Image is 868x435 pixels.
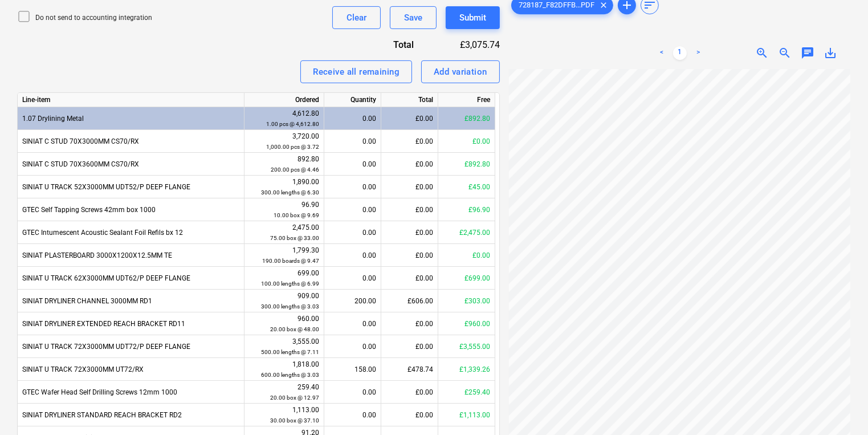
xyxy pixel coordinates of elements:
[691,46,705,60] a: Next page
[347,10,366,25] div: Clear
[459,10,486,25] div: Submit
[438,153,495,176] div: £892.80
[329,267,376,290] div: 0.00
[438,267,495,290] div: £699.00
[249,108,319,129] div: 4,612.80
[18,153,244,176] div: SINIAT C STUD 70X3600MM CS70/RX
[329,107,376,130] div: 0.00
[274,212,319,218] small: 10.00 box @ 9.69
[655,46,669,60] a: Previous page
[261,303,319,310] small: 300.00 lengths @ 3.03
[22,183,190,191] span: SINIAT U TRACK 52X3000MM UDT52/P DEEP FLANGE
[249,154,319,175] div: 892.80
[811,380,868,435] iframe: Chat Widget
[249,245,319,266] div: 1,799.30
[824,46,837,60] span: save_alt
[438,221,495,244] div: £2,475.00
[446,6,500,29] button: Submit
[249,405,319,426] div: 1,113.00
[381,93,438,107] div: Total
[801,46,814,60] span: chat
[300,60,412,83] button: Receive all remaining
[438,107,495,130] div: £892.80
[329,130,376,153] div: 0.00
[249,336,319,357] div: 3,555.00
[329,198,376,221] div: 0.00
[329,244,376,267] div: 0.00
[755,46,769,60] span: zoom_in
[266,144,319,150] small: 1,000.00 pcs @ 3.72
[249,131,319,152] div: 3,720.00
[381,198,438,221] div: £0.00
[433,38,500,51] div: £3,075.74
[778,46,792,60] span: zoom_out
[381,107,438,130] div: £0.00
[434,64,487,79] div: Add variation
[673,46,687,60] a: Page 1 is your current page
[249,268,319,289] div: 699.00
[18,93,244,107] div: Line-item
[381,176,438,198] div: £0.00
[438,381,495,404] div: £259.40
[438,198,495,221] div: £96.90
[22,115,84,123] span: 1.07 Drylining Metal
[271,166,319,173] small: 200.00 pcs @ 4.46
[390,6,437,29] button: Save
[438,358,495,381] div: £1,339.26
[22,320,185,328] span: SINIAT DRYLINER EXTENDED REACH BRACKET RD11
[381,267,438,290] div: £0.00
[270,326,319,332] small: 20.00 box @ 48.00
[438,176,495,198] div: £45.00
[313,64,400,79] div: Receive all remaining
[249,177,319,198] div: 1,890.00
[261,349,319,355] small: 500.00 lengths @ 7.11
[381,358,438,381] div: £478.74
[381,244,438,267] div: £0.00
[22,206,156,214] span: GTEC Self Tapping Screws 42mm box 1000
[329,312,376,335] div: 0.00
[329,153,376,176] div: 0.00
[261,372,319,378] small: 600.00 lengths @ 3.03
[22,388,177,396] span: GTEC Wafer Head Self Drilling Screws 12mm 1000
[266,121,319,127] small: 1.00 pcs @ 4,612.80
[244,93,324,107] div: Ordered
[35,13,152,23] p: Do not send to accounting integration
[381,381,438,404] div: £0.00
[22,251,172,259] span: SINIAT PLASTERBOARD 3000X1200X12.5MM TE
[22,297,152,305] span: SINIAT DRYLINER CHANNEL 3000MM RD1
[22,365,144,373] span: SINIAT U TRACK 72X3000MM UT72/RX
[324,93,381,107] div: Quantity
[381,404,438,426] div: £0.00
[329,335,376,358] div: 0.00
[18,130,244,153] div: SINIAT C STUD 70X3000MM CS70/RX
[249,382,319,403] div: 259.40
[261,280,319,287] small: 100.00 lengths @ 6.99
[381,312,438,335] div: £0.00
[438,312,495,335] div: £960.00
[438,404,495,426] div: £1,113.00
[249,200,319,221] div: 96.90
[329,358,376,381] div: 158.00
[270,235,319,241] small: 75.00 box @ 33.00
[381,130,438,153] div: £0.00
[352,38,433,51] div: Total
[329,381,376,404] div: 0.00
[249,222,319,243] div: 2,475.00
[249,314,319,335] div: 960.00
[438,290,495,312] div: £303.00
[329,404,376,426] div: 0.00
[381,221,438,244] div: £0.00
[381,153,438,176] div: £0.00
[22,229,183,237] span: GTEC Intumescent Acoustic Sealant Foil Refils bx 12
[329,176,376,198] div: 0.00
[421,60,500,83] button: Add variation
[329,290,376,312] div: 200.00
[270,417,319,424] small: 30.00 box @ 37.10
[438,244,495,267] div: £0.00
[381,290,438,312] div: £606.00
[22,274,190,282] span: SINIAT U TRACK 62X3000MM UDT62/P DEEP FLANGE
[329,221,376,244] div: 0.00
[438,93,495,107] div: Free
[438,335,495,358] div: £3,555.00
